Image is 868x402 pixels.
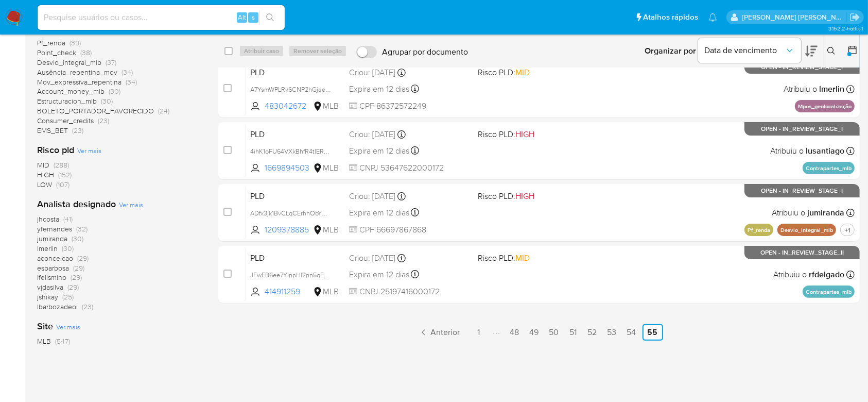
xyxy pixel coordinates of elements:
[252,12,255,22] span: s
[38,11,285,24] input: Pesquise usuários ou casos...
[708,13,717,22] a: Notificações
[849,12,860,23] a: Sair
[643,12,698,23] span: Atalhos rápidos
[828,24,863,32] span: 3.152.2-hotfix-1
[259,10,281,25] button: search-icon
[238,12,246,22] span: Alt
[742,12,846,22] p: andrea.asantos@mercadopago.com.br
